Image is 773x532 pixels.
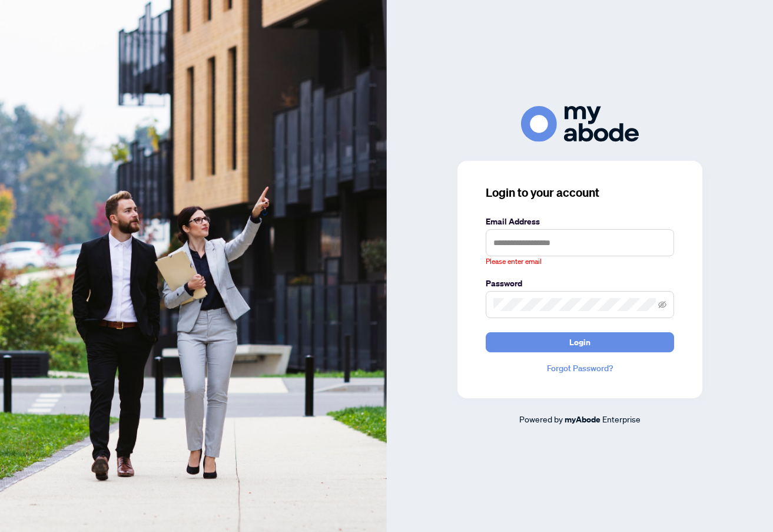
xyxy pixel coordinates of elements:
img: ma-logo [521,106,639,142]
a: Forgot Password? [486,362,674,375]
span: Enterprise [602,414,641,424]
span: Powered by [519,414,563,424]
span: eye-invisible [658,300,666,309]
a: myAbode [565,413,601,426]
span: Login [569,333,590,352]
label: Password [486,277,674,290]
span: Please enter email [486,256,542,267]
button: Login [486,332,674,352]
h3: Login to your account [486,184,674,201]
label: Email Address [486,215,674,228]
